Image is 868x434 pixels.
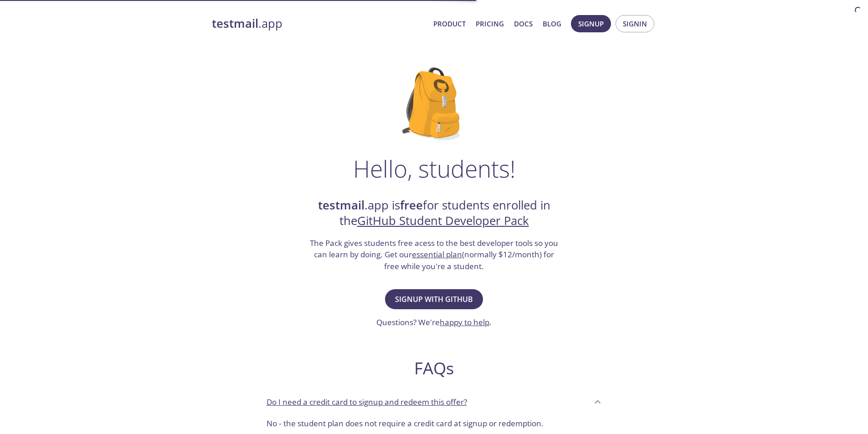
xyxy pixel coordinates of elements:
h2: .app is for students enrolled in the [309,198,560,229]
a: Blog [543,18,561,30]
h2: FAQs [259,358,609,378]
strong: testmail [212,15,258,31]
h1: Hello, students! [353,155,515,182]
button: Signup with GitHub [385,289,483,309]
span: Signin [623,18,647,30]
button: Signup [571,15,611,32]
a: Docs [514,18,533,30]
button: Signin [616,15,654,32]
p: No - the student plan does not require a credit card at signup or redemption. [267,418,602,429]
img: github-student-backpack.png [402,67,466,140]
strong: testmail [318,197,365,213]
h3: Questions? We're . [376,317,492,328]
a: testmail.app [212,16,426,31]
span: Signup [578,18,604,30]
div: Do I need a credit card to signup and redeem this offer? [259,389,609,414]
a: Product [433,18,466,30]
a: happy to help [440,317,489,327]
a: essential plan [412,249,462,260]
a: Pricing [476,18,504,30]
p: Do I need a credit card to signup and redeem this offer? [267,396,467,408]
strong: free [400,197,423,213]
h3: The Pack gives students free acess to the best developer tools so you can learn by doing. Get our... [309,237,560,272]
span: Signup with GitHub [395,293,473,306]
a: GitHub Student Developer Pack [357,213,529,229]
